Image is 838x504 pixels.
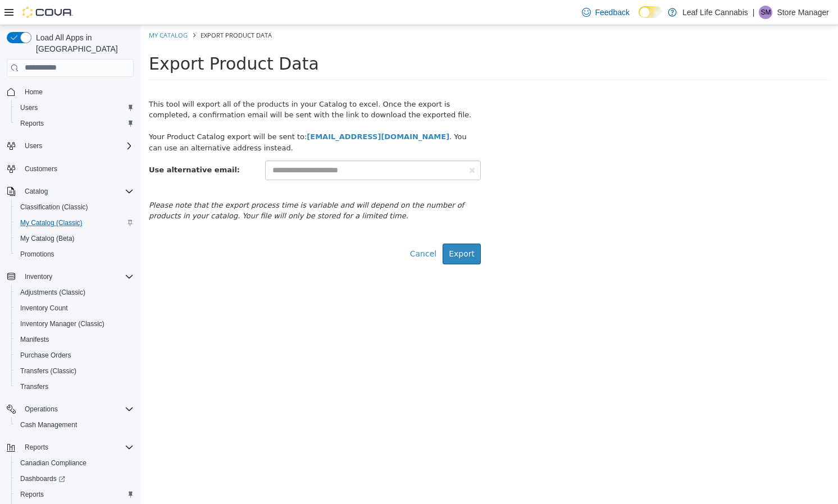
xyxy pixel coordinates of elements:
[20,304,68,313] span: Inventory Count
[16,216,87,230] a: My Catalog (Classic)
[20,351,71,360] span: Purchase Orders
[25,88,43,97] span: Home
[11,316,138,332] button: Inventory Manager (Classic)
[20,119,44,128] span: Reports
[20,402,62,416] button: Operations
[20,474,65,483] span: Dashboards
[11,471,138,487] a: Dashboards
[639,6,662,18] input: Dark Mode
[20,85,47,99] a: Home
[16,380,53,393] a: Transfers
[11,379,138,395] button: Transfers
[22,7,73,18] img: Cova
[20,85,134,99] span: Home
[777,6,829,19] p: Store Manager
[31,32,134,54] span: Load All Apps in [GEOGRAPHIC_DATA]
[60,6,131,14] span: Export Product Data
[2,269,138,285] button: Inventory
[8,135,99,150] label: Use alternative email:
[20,441,53,454] button: Reports
[11,363,138,379] button: Transfers (Classic)
[20,441,134,454] span: Reports
[20,139,134,153] span: Users
[16,456,91,470] a: Canadian Compliance
[16,248,134,261] span: Promotions
[16,364,81,378] a: Transfers (Classic)
[16,317,109,331] a: Inventory Manager (Classic)
[20,139,47,153] button: Users
[20,288,85,297] span: Adjustments (Classic)
[25,187,48,196] span: Catalog
[16,418,81,432] a: Cash Management
[16,349,134,362] span: Purchase Orders
[20,103,38,112] span: Users
[20,234,75,243] span: My Catalog (Beta)
[16,349,76,362] a: Purchase Orders
[25,141,42,150] span: Users
[11,199,138,215] button: Classification (Classic)
[166,107,309,116] strong: [EMAIL_ADDRESS][DOMAIN_NAME]
[11,246,138,262] button: Promotions
[2,84,138,100] button: Home
[8,29,179,48] span: Export Product Data
[16,286,90,299] a: Adjustments (Classic)
[263,218,302,239] a: Cancel
[11,347,138,363] button: Purchase Orders
[16,117,134,130] span: Reports
[20,459,86,468] span: Canadian Compliance
[8,6,47,14] a: My Catalog
[20,250,54,259] span: Promotions
[20,203,88,212] span: Classification (Classic)
[2,161,138,177] button: Customers
[16,232,134,245] span: My Catalog (Beta)
[16,200,134,214] span: Classification (Classic)
[16,364,134,378] span: Transfers (Classic)
[20,402,134,416] span: Operations
[2,439,138,455] button: Reports
[11,285,138,300] button: Adjustments (Classic)
[20,319,104,328] span: Inventory Manager (Classic)
[25,405,58,414] span: Operations
[20,270,134,283] span: Inventory
[760,6,771,19] span: SM
[16,380,134,393] span: Transfers
[2,401,138,417] button: Operations
[8,95,340,129] div: Your Product Catalog export will be sent to: . You can use an alternative address instead.
[20,185,134,198] span: Catalog
[20,366,76,375] span: Transfers (Classic)
[11,231,138,246] button: My Catalog (Beta)
[759,6,772,19] div: Store Manager
[16,200,93,214] a: Classification (Classic)
[753,6,755,19] p: |
[8,176,324,195] em: Please note that the export process time is variable and will depend on the number of products in...
[20,420,77,429] span: Cash Management
[16,488,48,501] a: Reports
[16,301,72,315] a: Inventory Count
[577,1,634,24] a: Feedback
[16,488,134,501] span: Reports
[20,382,48,391] span: Transfers
[16,472,70,485] a: Dashboards
[11,215,138,231] button: My Catalog (Classic)
[16,456,134,470] span: Canadian Compliance
[8,62,340,95] div: This tool will export all of the products in your Catalog to excel. Once the export is completed,...
[682,6,748,19] p: Leaf Life Cannabis
[11,332,138,347] button: Manifests
[11,116,138,131] button: Reports
[302,218,340,239] button: Export
[16,472,134,485] span: Dashboards
[16,301,134,315] span: Inventory Count
[11,100,138,116] button: Users
[11,300,138,316] button: Inventory Count
[2,184,138,199] button: Catalog
[595,7,630,18] span: Feedback
[16,232,79,245] a: My Catalog (Beta)
[25,272,52,281] span: Inventory
[20,185,52,198] button: Catalog
[16,101,42,114] a: Users
[16,101,134,114] span: Users
[16,333,53,346] a: Manifests
[16,317,134,331] span: Inventory Manager (Classic)
[16,286,134,299] span: Adjustments (Classic)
